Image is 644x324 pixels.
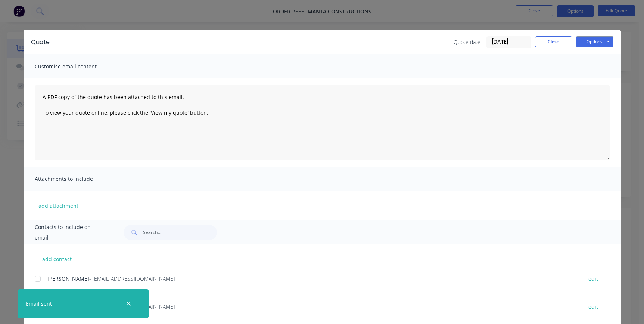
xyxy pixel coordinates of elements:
[35,253,80,265] button: add contact
[584,274,603,284] button: edit
[35,61,117,72] span: Customise email content
[31,38,50,47] div: Quote
[35,85,610,160] textarea: A PDF copy of the quote has been attached to this email. To view your quote online, please click ...
[35,174,117,184] span: Attachments to include
[535,36,572,47] button: Close
[89,275,175,282] span: - [EMAIL_ADDRESS][DOMAIN_NAME]
[576,36,613,47] button: Options
[454,38,480,46] span: Quote date
[584,302,603,312] button: edit
[35,200,82,211] button: add attachment
[47,275,89,282] span: [PERSON_NAME]
[26,300,52,308] div: Email sent
[35,222,105,243] span: Contacts to include on email
[143,225,217,240] input: Search...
